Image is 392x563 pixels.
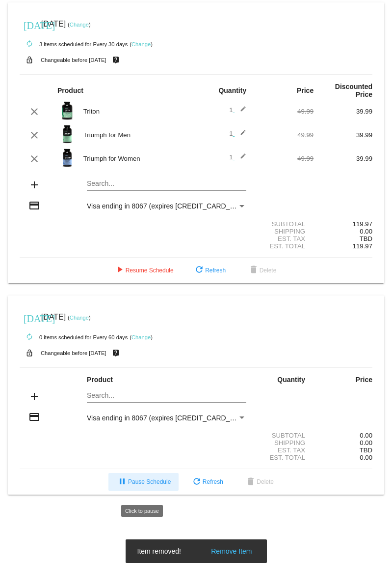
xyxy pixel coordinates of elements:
[24,331,35,343] mat-icon: autorenew
[24,19,35,30] mat-icon: [DATE]
[255,242,314,250] div: Est. Total
[193,265,205,276] mat-icon: refresh
[235,106,246,118] mat-icon: edit
[28,411,40,423] mat-icon: credit_card
[87,180,246,188] input: Search...
[110,347,122,359] mat-icon: live_help
[255,131,314,139] div: 49.99
[255,454,314,461] div: Est. Total
[360,228,372,235] span: 0.00
[248,267,277,274] span: Delete
[360,454,372,461] span: 0.00
[131,334,151,340] a: Change
[130,334,153,340] small: ( )
[78,155,196,162] div: Triumph for Women
[235,129,246,141] mat-icon: edit
[360,439,372,446] span: 0.00
[24,54,35,66] mat-icon: lock_open
[131,41,151,47] a: Change
[193,267,226,274] span: Refresh
[218,87,246,94] strong: Quantity
[87,414,251,422] span: Visa ending in 8067 (expires [CREDIT_CARD_DATA])
[130,41,153,47] small: ( )
[87,376,113,384] strong: Product
[116,478,171,485] span: Pause Schedule
[24,347,35,359] mat-icon: lock_open
[87,392,246,400] input: Search...
[248,265,260,276] mat-icon: delete
[137,546,255,556] simple-snack-bar: Item removed!
[116,476,128,488] mat-icon: pause
[28,179,40,191] mat-icon: add
[353,242,372,250] span: 119.97
[20,334,128,340] small: 0 items scheduled for Every 60 days
[87,202,251,210] span: Visa ending in 8067 (expires [CREDIT_CARD_DATA])
[191,478,223,485] span: Refresh
[255,108,314,115] div: 49.99
[28,153,40,165] mat-icon: clear
[24,38,35,50] mat-icon: autorenew
[70,315,89,321] a: Change
[297,87,314,94] strong: Price
[114,267,174,274] span: Resume Schedule
[87,202,246,210] mat-select: Payment Method
[314,155,372,162] div: 39.99
[41,57,106,63] small: Changeable before [DATE]
[255,155,314,162] div: 49.99
[255,235,314,242] div: Est. Tax
[314,220,372,228] div: 119.97
[229,130,246,137] span: 1
[314,432,372,439] div: 0.00
[28,106,40,118] mat-icon: clear
[360,235,372,242] span: TBD
[28,200,40,211] mat-icon: credit_card
[68,315,91,321] small: ( )
[255,220,314,228] div: Subtotal
[255,446,314,454] div: Est. Tax
[108,473,179,491] button: Pause Schedule
[255,228,314,235] div: Shipping
[78,108,196,115] div: Triton
[57,101,77,120] img: Image-1-Carousel-Triton-Transp.png
[57,87,83,94] strong: Product
[41,350,106,356] small: Changeable before [DATE]
[277,376,305,384] strong: Quantity
[68,22,91,28] small: ( )
[183,473,231,491] button: Refresh
[110,54,122,66] mat-icon: live_help
[78,131,196,139] div: Triumph for Men
[70,22,89,28] a: Change
[57,148,77,168] img: updated-4.8-triumph-female.png
[245,476,257,488] mat-icon: delete
[360,446,372,454] span: TBD
[208,546,255,556] button: Remove Item
[24,312,35,324] mat-icon: [DATE]
[229,106,246,114] span: 1
[185,262,234,279] button: Refresh
[314,108,372,115] div: 39.99
[28,390,40,402] mat-icon: add
[87,414,246,422] mat-select: Payment Method
[335,83,372,98] strong: Discounted Price
[255,439,314,446] div: Shipping
[245,478,274,485] span: Delete
[28,129,40,141] mat-icon: clear
[191,476,203,488] mat-icon: refresh
[237,473,282,491] button: Delete
[57,124,77,144] img: Image-1-Triumph_carousel-front-transp.png
[229,153,246,161] span: 1
[356,376,372,384] strong: Price
[20,41,128,47] small: 3 items scheduled for Every 30 days
[255,432,314,439] div: Subtotal
[106,262,182,279] button: Resume Schedule
[240,262,285,279] button: Delete
[235,153,246,165] mat-icon: edit
[314,131,372,139] div: 39.99
[114,265,126,276] mat-icon: play_arrow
